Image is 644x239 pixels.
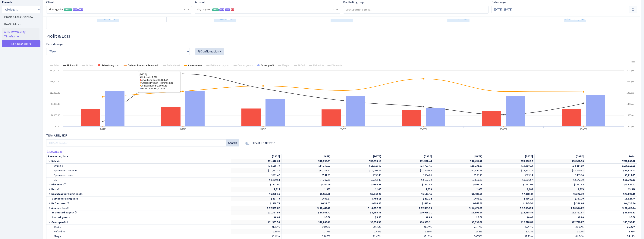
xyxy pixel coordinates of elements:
td: $33,660.32 [484,159,535,163]
td: $25,300.31 [585,178,637,182]
text: 1920pcs [627,103,634,105]
td: $32,491.76 [433,159,484,163]
tspan: Refund % [313,64,324,67]
td: $11,597.19 [231,168,281,173]
td: $-12,594.33 [484,206,535,210]
td: $10,999.11 [383,220,433,225]
td: Organic [46,163,231,168]
td: $-635.41 [383,201,433,206]
span: [DATE] [424,155,432,158]
td: $11,209.27 [281,168,332,173]
span: Sky Organics <span class="badge badge-success">Seller</span><span class="badge badge-primary">DSP... [195,6,340,13]
td: $9,999.90 [433,210,484,215]
td: 21.47% [332,234,383,239]
tspan: Estimated payout [210,64,229,67]
td: $0.00 [383,215,433,220]
td: 22.44% [484,225,535,229]
td: $3,193.32 [383,178,433,182]
td: $3,362.40 [332,178,383,182]
td: $594.06 [383,173,433,178]
td: $4,397.79 [281,178,332,182]
text: 1980pcs [627,92,634,94]
h3: Widget #28 [46,33,637,39]
td: 1,863 [281,187,332,192]
input: Title, ASIN, SKU [46,139,226,146]
tspan: Ordered Product - Refunded [128,64,158,67]
td: $11,829.69 [383,168,433,173]
td: 19.96% [281,225,332,229]
text: [DATE] [260,128,266,130]
span: [DATE] [576,155,584,158]
td: $0.00 [484,215,535,220]
td: $75,359.11 [585,210,637,215]
td: $12,329.93 [535,168,585,173]
td: $3,260.64 [231,178,281,182]
td: $-264.29 [281,182,332,187]
td: $-1,622.22 [585,182,637,187]
td: 34.12% [585,234,637,239]
td: $12,722.87 [535,220,585,225]
td: Amazon fees [46,206,231,210]
td: 1.02% [535,229,585,234]
td: 36.16% [231,234,281,239]
tspan: Gross profit [261,64,274,67]
td: 1.42% [484,229,535,234]
td: $-12,857.19 [383,206,433,210]
tspan: TACoS [298,64,305,67]
td: $469.74 [535,173,585,178]
span: [DATE] [525,155,533,158]
td: $-633.07 [281,201,332,206]
td: $11,397.59 [231,220,281,225]
td: $6,133.75 [383,192,433,196]
span: Sky Organics <span class="badge badge-success">Current</span><span class="badge badge-primary">DS... [49,8,187,11]
td: $502.47 [231,173,281,178]
td: $14,150.02 [281,163,332,168]
tspan: Discounts [331,64,342,67]
text: $4,000.00 [51,114,60,116]
td: 2,082 [484,187,535,192]
td: $15,029.00 [332,163,383,168]
td: $492.14 [383,196,433,201]
td: 37.79% [484,234,535,239]
td: $13,812.28 [484,168,535,173]
span: AMC [78,8,83,11]
tspan: Margin [282,64,289,67]
td: $106,112.23 [585,163,637,168]
text: [DATE] [100,128,106,130]
td: 41.64% [535,234,585,239]
span: DSP [73,8,78,11]
td: $506.49 [433,173,484,178]
td: $11,397.59 [231,210,281,215]
td: Refund % [46,229,231,234]
label: Oldest To Newest [252,141,275,145]
td: $6,342.39 [535,192,585,196]
td: $12,722.87 [535,210,585,215]
td: $486.11 [484,196,535,201]
text: [DATE] [180,128,186,130]
input: Select portfolio group... [343,6,488,13]
text: $16,000.00 [50,80,60,83]
tspan: Sales [54,64,60,67]
span: Sky Organics <span class="badge badge-success">Current</span><span class="badge badge-primary">DS... [46,6,192,13]
td: $10,865.42 [281,220,332,225]
a: Profit & Loss Overview [2,13,39,21]
td: $0.00 [535,215,585,220]
td: $12,846.78 [433,168,484,173]
td: 21.14% [383,225,433,229]
text: $0.00 [55,125,60,127]
td: $6,655.33 [332,210,383,215]
span: DSP [219,8,224,11]
tspan: Units sold [67,64,78,67]
text: 1860pcs [627,114,634,116]
td: 21.47% [433,225,484,229]
td: 30.78% [433,234,484,239]
td: $15,558.23 [484,163,535,168]
td: Sales [46,159,231,163]
td: $-668.76 [231,201,281,206]
text: [DATE] [420,128,427,130]
text: [DATE] [500,128,507,130]
td: 21.99% [535,225,585,229]
td: 35.86% [281,234,332,239]
td: $3,857.29 [433,178,484,182]
td: $-199.09 [433,182,484,187]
